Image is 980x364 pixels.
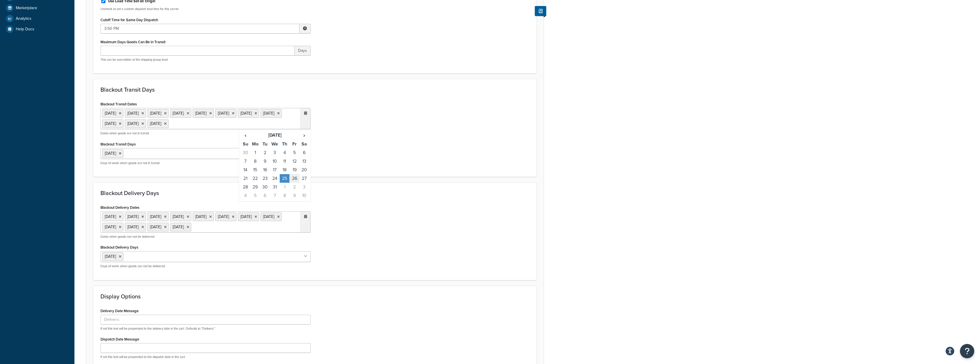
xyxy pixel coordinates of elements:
[260,166,270,174] td: 16
[240,157,250,166] td: 7
[300,131,309,139] span: ›
[147,109,169,118] li: [DATE]
[100,18,158,22] label: Cutoff Time for Same Day Dispatch
[215,109,236,118] li: [DATE]
[125,119,146,128] li: [DATE]
[170,213,191,221] li: [DATE]
[102,109,123,118] li: [DATE]
[4,24,70,34] a: Help Docs
[215,213,236,221] li: [DATE]
[270,183,280,191] td: 31
[240,148,250,157] td: 30
[100,161,311,165] p: Days of week when goods are not in transit
[250,166,260,174] td: 15
[100,309,139,313] label: Delivery Date Message
[289,140,299,149] th: Fr
[4,13,70,24] a: Analytics
[270,140,280,149] th: We
[250,183,260,191] td: 29
[280,166,289,174] td: 18
[102,213,123,221] li: [DATE]
[270,166,280,174] td: 17
[250,148,260,157] td: 1
[100,86,529,93] h3: Blackout Transit Days
[240,183,250,191] td: 28
[260,140,270,149] th: Tu
[100,102,137,106] label: Blackout Transit Dates
[100,40,165,44] label: Maximum Days Goods Can Be in Transit
[280,174,289,183] td: 25
[261,213,282,221] li: [DATE]
[280,140,289,149] th: Th
[960,344,974,358] button: Open Resource Center
[100,293,529,300] h3: Display Options
[260,183,270,191] td: 30
[270,191,280,200] td: 7
[299,174,309,183] td: 27
[16,27,34,32] span: Help Docs
[260,174,270,183] td: 23
[240,174,250,183] td: 21
[147,223,169,231] li: [DATE]
[270,148,280,157] td: 3
[280,148,289,157] td: 4
[193,213,214,221] li: [DATE]
[100,142,136,146] label: Blackout Transit Days
[238,109,259,118] li: [DATE]
[238,213,259,221] li: [DATE]
[270,174,280,183] td: 24
[241,131,250,139] span: ‹
[280,183,289,191] td: 1
[100,326,311,331] p: If set this text will be prepended to the delivery date in the cart. Defaults to "Delivers:"
[100,235,311,239] p: Dates when goods can not be delivered
[250,174,260,183] td: 22
[100,131,311,135] p: Dates when goods are not in transit
[16,16,31,21] span: Analytics
[147,119,169,128] li: [DATE]
[260,191,270,200] td: 6
[289,174,299,183] td: 26
[100,58,311,62] p: This can be overridden at the shipping group level
[105,150,116,156] span: [DATE]
[240,191,250,200] td: 4
[280,157,289,166] td: 11
[125,109,146,118] li: [DATE]
[299,166,309,174] td: 20
[105,253,116,259] span: [DATE]
[102,223,123,231] li: [DATE]
[240,166,250,174] td: 14
[125,223,146,231] li: [DATE]
[299,191,309,200] td: 10
[289,148,299,157] td: 5
[100,355,311,359] p: If set this text will be prepended to the dispatch date in the cart
[270,157,280,166] td: 10
[299,148,309,157] td: 6
[250,157,260,166] td: 8
[295,46,311,56] span: Days
[4,3,70,13] a: Marketplace
[100,264,311,268] p: Days of week when goods can not be delivered
[16,6,37,11] span: Marketplace
[102,119,123,128] li: [DATE]
[193,109,214,118] li: [DATE]
[289,157,299,166] td: 12
[299,157,309,166] td: 13
[250,191,260,200] td: 5
[100,7,311,11] p: Uncheck to set a custom dispatch lead time for this carrier
[147,213,169,221] li: [DATE]
[289,166,299,174] td: 19
[250,131,299,140] th: [DATE]
[100,245,138,249] label: Blackout Delivery Days
[289,183,299,191] td: 2
[535,6,546,16] button: Show Help Docs
[125,213,146,221] li: [DATE]
[260,148,270,157] td: 2
[299,140,309,149] th: Sa
[250,140,260,149] th: Mo
[100,337,139,341] label: Dispatch Date Message
[260,157,270,166] td: 9
[289,191,299,200] td: 9
[170,223,191,231] li: [DATE]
